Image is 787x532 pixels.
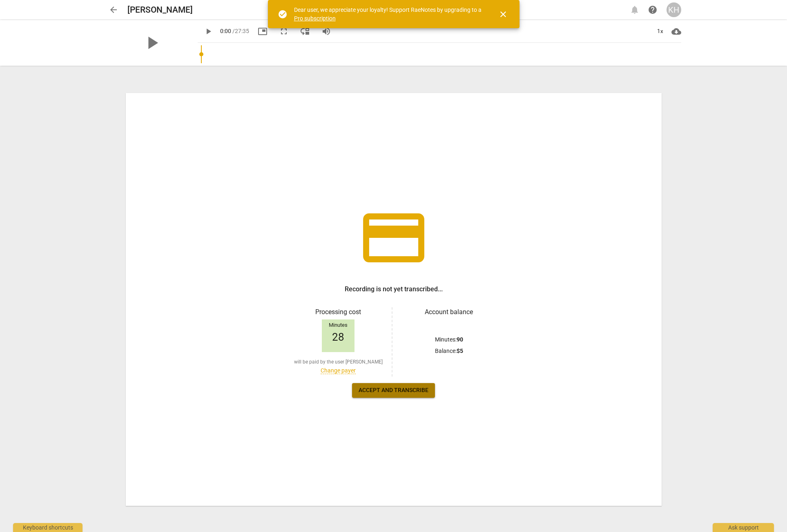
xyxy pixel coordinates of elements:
p: Minutes : [435,335,463,344]
span: arrow_back [109,5,118,15]
div: Ask support [713,523,774,532]
div: Minutes [322,322,354,328]
b: $ 5 [457,348,463,354]
button: Fullscreen [276,24,291,39]
h3: Recording is not yet transcribed... [345,284,443,294]
button: Volume [319,24,334,39]
span: move_down [300,27,310,36]
span: / 27:35 [232,28,249,34]
span: 0:00 [220,28,231,34]
a: Pro subscription [294,15,336,22]
span: check_circle [278,9,288,19]
div: 1x [653,25,668,38]
button: Picture in picture [255,24,270,39]
button: View player as separate pane [298,24,312,39]
div: Keyboard shortcuts [13,523,82,532]
span: credit_card [357,201,430,275]
span: Accept and transcribe [359,386,428,395]
h2: [PERSON_NAME] [127,5,193,15]
button: Play [201,24,216,39]
span: fullscreen [279,27,289,36]
h3: Account balance [402,307,496,317]
b: 90 [457,336,463,343]
span: picture_in_picture [258,27,268,36]
span: play_arrow [203,27,213,36]
div: Dear user, we appreciate your loyalty! Support RaeNotes by upgrading to a [294,6,484,22]
span: cloud_download [671,27,681,36]
span: help [648,5,658,15]
a: Change payer [321,367,356,374]
span: will be paid by the user [PERSON_NAME] [294,359,383,366]
span: play_arrow [141,32,163,53]
button: KH [667,2,681,17]
span: 28 [332,331,344,344]
p: Balance : [435,347,463,355]
a: Help [645,2,660,17]
button: Accept and transcribe [352,383,435,398]
span: volume_up [321,27,331,36]
span: close [498,9,508,19]
h3: Processing cost [292,307,385,317]
button: Close [493,4,513,24]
